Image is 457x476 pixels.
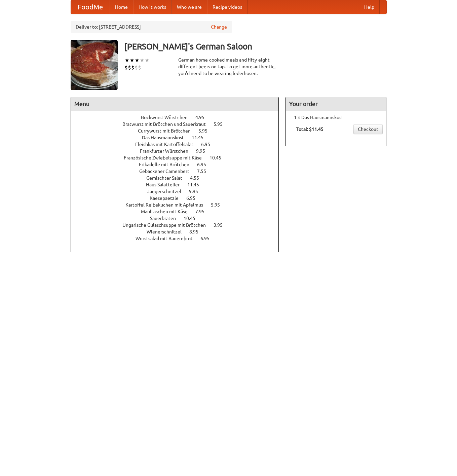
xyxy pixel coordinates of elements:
span: Wurstsalad mit Bauernbrot [136,236,199,241]
a: Das Hausmannskost 11.45 [142,135,216,140]
div: Deliver to: [STREET_ADDRESS] [71,21,232,33]
a: Checkout [353,124,383,134]
a: Französische Zwiebelsuppe mit Käse 10.45 [124,155,234,160]
span: 5.95 [211,202,227,208]
span: Gemischter Salat [146,175,189,181]
span: 7.55 [197,169,213,174]
a: Who we are [172,0,207,14]
a: Jaegerschnitzel 9.95 [147,189,211,194]
span: 9.95 [196,148,212,154]
span: Gebackener Camenbert [139,169,196,174]
li: $ [131,64,135,71]
a: Currywurst mit Brötchen 5.95 [138,128,220,134]
li: ★ [124,57,129,64]
span: Ungarische Gulaschsuppe mit Brötchen [122,222,213,228]
a: Change [211,24,227,30]
span: Französische Zwiebelsuppe mit Käse [124,155,208,160]
h4: Your order [286,97,386,111]
span: 10.45 [210,155,228,160]
a: Recipe videos [207,0,247,14]
span: 10.45 [184,216,202,221]
span: 9.95 [189,189,205,194]
a: Frankfurter Würstchen 9.95 [140,148,218,154]
li: $ [128,64,131,71]
li: 1 × Das Hausmannskost [289,114,383,121]
img: angular.jpg [71,40,118,90]
span: Haus Salatteller [146,182,186,187]
li: $ [124,64,128,71]
li: ★ [135,57,140,64]
span: Bockwurst Würstchen [141,115,194,120]
a: FoodMe [71,0,110,14]
a: Gebackener Camenbert 7.55 [139,169,219,174]
span: 6.95 [200,236,216,241]
span: Sauerbraten [150,216,183,221]
span: Maultaschen mit Käse [141,209,194,214]
b: Total: $11.45 [296,126,323,132]
a: How it works [133,0,172,14]
span: 5.95 [214,121,229,127]
span: 11.45 [187,182,206,187]
span: 3.95 [214,222,229,228]
span: Bratwurst mit Brötchen und Sauerkraut [122,121,213,127]
li: $ [135,64,138,71]
li: $ [138,64,141,71]
a: Bratwurst mit Brötchen und Sauerkraut 5.95 [122,121,235,127]
span: Frikadelle mit Brötchen [139,162,196,167]
a: Fleishkas mit Kartoffelsalat 6.95 [135,142,223,147]
a: Wienerschnitzel 8.95 [147,229,211,234]
a: Ungarische Gulaschsuppe mit Brötchen 3.95 [122,222,235,228]
li: ★ [129,57,135,64]
a: Frikadelle mit Brötchen 6.95 [139,162,219,167]
span: 4.55 [190,175,206,181]
a: Kartoffel Reibekuchen mit Apfelmus 5.95 [125,202,232,208]
span: Currywurst mit Brötchen [138,128,197,134]
a: Kaesepaetzle 6.95 [150,195,208,201]
span: Frankfurter Würstchen [140,148,195,154]
span: Fleishkas mit Kartoffelsalat [135,142,200,147]
div: German home-cooked meals and fifty-eight different beers on tap. To get more authentic, you'd nee... [178,57,279,77]
h4: Menu [71,97,279,111]
span: 5.95 [198,128,214,134]
span: Das Hausmannskost [142,135,191,140]
a: Maultaschen mit Käse 7.95 [141,209,217,214]
span: Kartoffel Reibekuchen mit Apfelmus [125,202,210,208]
span: Kaesepaetzle [150,195,185,201]
h3: [PERSON_NAME]'s German Saloon [124,40,387,53]
a: Gemischter Salat 4.55 [146,175,212,181]
li: ★ [140,57,145,64]
a: Home [110,0,133,14]
span: 11.45 [192,135,210,140]
span: 6.95 [197,162,213,167]
a: Wurstsalad mit Bauernbrot 6.95 [136,236,222,241]
span: 6.95 [201,142,217,147]
a: Haus Salatteller 11.45 [146,182,212,187]
a: Bockwurst Würstchen 4.95 [141,115,217,120]
span: 4.95 [195,115,211,120]
span: Jaegerschnitzel [147,189,188,194]
span: Wienerschnitzel [147,229,188,234]
a: Sauerbraten 10.45 [150,216,208,221]
span: 8.95 [189,229,205,234]
span: 7.95 [195,209,211,214]
span: 6.95 [186,195,202,201]
li: ★ [145,57,150,64]
a: Help [359,0,380,14]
